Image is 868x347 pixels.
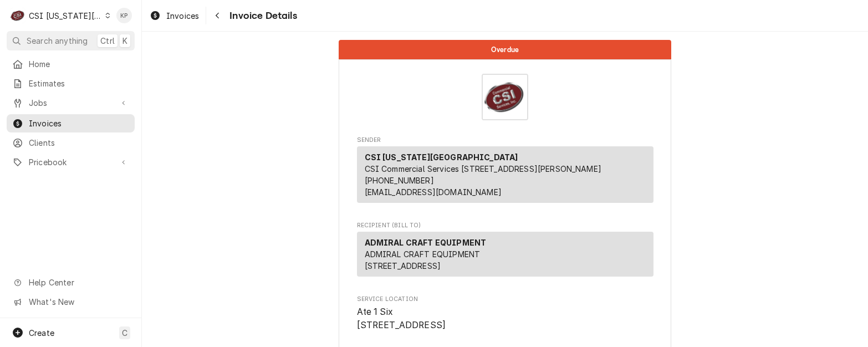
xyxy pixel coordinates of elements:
[7,74,135,93] a: Estimates
[27,35,88,47] span: Search anything
[357,305,653,331] span: Service Location
[166,10,199,22] span: Invoices
[29,296,128,308] span: What's New
[7,31,135,50] button: Search anythingCtrlK
[357,295,653,332] div: Service Location
[357,146,653,203] div: Sender
[7,134,135,152] a: Clients
[7,273,135,292] a: Go to Help Center
[7,153,135,171] a: Go to Pricebook
[29,156,113,168] span: Pricebook
[116,8,132,23] div: Kym Parson's Avatar
[365,152,518,162] strong: CSI [US_STATE][GEOGRAPHIC_DATA]
[226,8,297,23] span: Invoice Details
[357,232,653,281] div: Recipient (Bill To)
[122,35,127,47] span: K
[29,118,129,129] span: Invoices
[365,187,502,197] a: [EMAIL_ADDRESS][DOMAIN_NAME]
[7,114,135,132] a: Invoices
[357,232,653,277] div: Recipient (Bill To)
[7,293,135,311] a: Go to What's New
[357,136,653,145] span: Sender
[7,55,135,73] a: Home
[339,40,671,59] div: Status
[357,307,446,330] span: Ate 1 Six [STREET_ADDRESS]
[357,295,653,304] span: Service Location
[10,8,25,23] div: C
[491,46,519,53] span: Overdue
[365,238,487,247] strong: ADMIRAL CRAFT EQUIPMENT
[29,277,128,288] span: Help Center
[116,8,132,23] div: KP
[357,221,653,230] span: Recipient (Bill To)
[122,327,127,339] span: C
[208,7,226,24] button: Navigate back
[29,78,129,89] span: Estimates
[365,249,481,271] span: ADMIRAL CRAFT EQUIPMENT [STREET_ADDRESS]
[365,176,434,185] a: [PHONE_NUMBER]
[29,137,129,149] span: Clients
[29,10,102,22] div: CSI [US_STATE][GEOGRAPHIC_DATA]
[29,97,113,109] span: Jobs
[357,136,653,208] div: Invoice Sender
[7,94,135,112] a: Go to Jobs
[357,221,653,282] div: Invoice Recipient
[357,146,653,207] div: Sender
[482,74,528,120] img: Logo
[365,164,601,173] span: CSI Commercial Services [STREET_ADDRESS][PERSON_NAME]
[145,7,203,25] a: Invoices
[29,328,54,338] span: Create
[29,58,129,70] span: Home
[10,8,25,23] div: CSI Kansas City's Avatar
[100,35,115,47] span: Ctrl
